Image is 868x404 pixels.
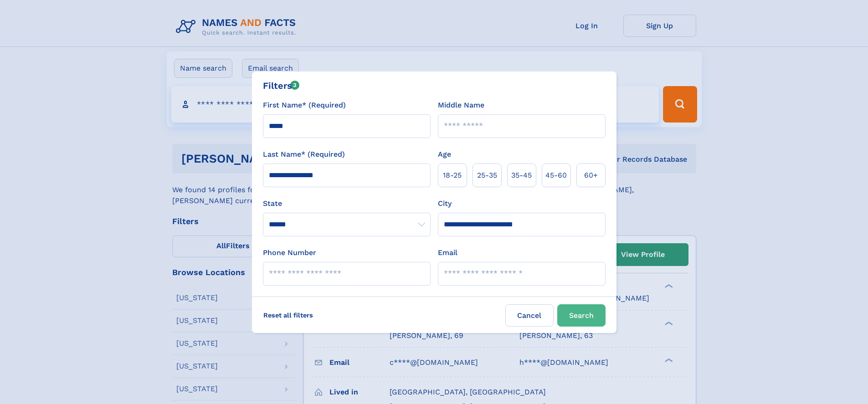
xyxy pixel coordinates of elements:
label: Middle Name [438,100,484,111]
span: 35‑45 [511,170,532,181]
label: City [438,198,452,209]
button: Search [557,304,606,327]
label: Phone Number [263,247,316,258]
label: Email [438,247,457,258]
label: Last Name* (Required) [263,149,345,160]
span: 18‑25 [443,170,462,181]
label: Age [438,149,451,160]
span: 45‑60 [545,170,567,181]
label: Reset all filters [257,304,319,326]
label: First Name* (Required) [263,100,346,111]
span: 25‑35 [477,170,497,181]
label: State [263,198,431,209]
span: 60+ [584,170,598,181]
div: Filters [263,79,300,92]
label: Cancel [505,304,554,327]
